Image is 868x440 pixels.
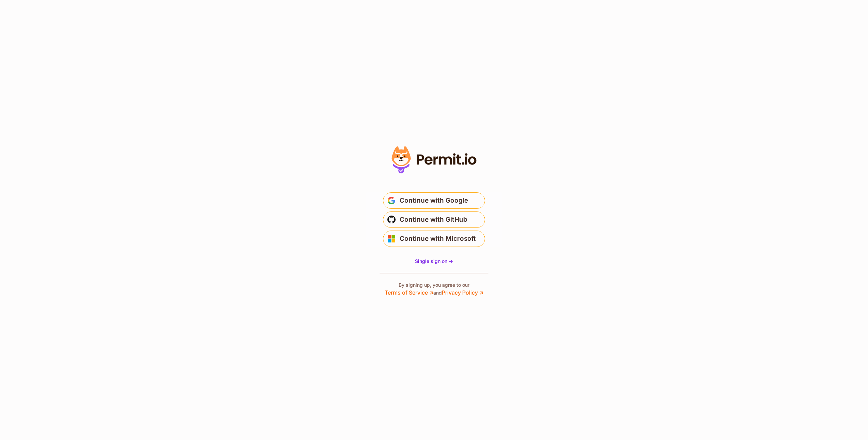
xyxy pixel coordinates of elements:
[400,214,467,225] span: Continue with GitHub
[385,289,433,296] a: Terms of Service ↗
[383,192,485,209] button: Continue with Google
[385,282,483,297] p: By signing up, you agree to our and
[415,258,453,265] a: Single sign on ->
[383,211,485,228] button: Continue with GitHub
[400,233,476,244] span: Continue with Microsoft
[400,195,468,206] span: Continue with Google
[415,258,453,264] span: Single sign on ->
[442,289,483,296] a: Privacy Policy ↗
[383,231,485,247] button: Continue with Microsoft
